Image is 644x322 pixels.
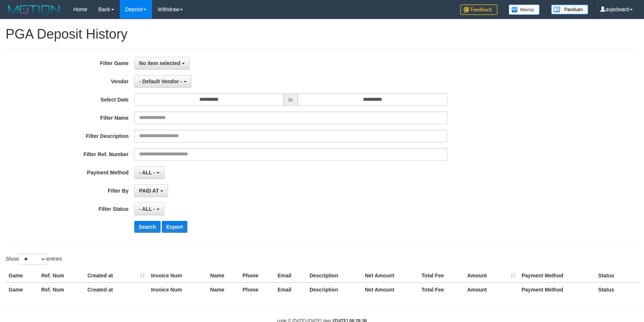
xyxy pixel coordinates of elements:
button: PAID AT [134,184,168,197]
th: Email [274,283,306,296]
th: Payment Method [519,269,595,283]
th: Name [207,269,239,283]
button: - Default Vendor - [134,75,191,88]
th: Description [306,269,362,283]
img: MOTION_logo.png [6,4,62,15]
span: No item selected [139,60,180,66]
h1: PGA Deposit History [6,27,638,42]
th: Phone [239,283,274,296]
th: Total Fee [419,283,464,296]
button: Search [134,221,161,233]
th: Net Amount [362,269,419,283]
th: Name [207,283,239,296]
th: Ref. Num [38,269,84,283]
th: Amount [464,283,519,296]
th: Total Fee [419,269,464,283]
th: Game [6,269,38,283]
span: to [284,93,298,106]
img: panduan.png [551,4,588,15]
th: Description [306,283,362,296]
th: Invoice Num [148,283,207,296]
img: Button%20Memo.svg [509,4,540,15]
img: Feedback.jpg [460,4,498,15]
th: Status [595,269,638,283]
th: Created at [84,283,148,296]
span: - ALL - [139,206,155,212]
span: - Default Vendor - [139,78,182,84]
th: Phone [239,269,274,283]
label: Show entries [6,254,62,265]
th: Status [595,283,638,296]
th: Email [274,269,306,283]
select: Showentries [19,254,46,265]
th: Ref. Num [38,283,84,296]
th: Net Amount [362,283,419,296]
th: Amount [464,269,519,283]
th: Created at [84,269,148,283]
th: Invoice Num [148,269,207,283]
span: PAID AT [139,188,159,194]
button: - ALL - [134,203,164,215]
th: Payment Method [519,283,595,296]
button: - ALL - [134,166,164,179]
button: Export [162,221,187,233]
span: - ALL - [139,170,155,176]
button: No item selected [134,57,190,70]
th: Game [6,283,38,296]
